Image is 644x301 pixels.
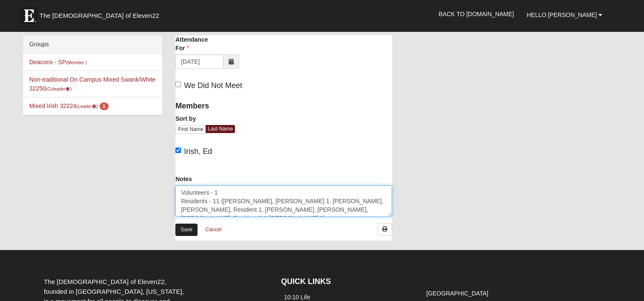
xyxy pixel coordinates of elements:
a: Back to [DOMAIN_NAME] [432,3,520,25]
a: The [DEMOGRAPHIC_DATA] of Eleven22 [16,3,186,24]
span: We Did Not Meet [184,81,242,90]
input: We Did Not Meet [175,82,181,87]
span: Irish, Ed [184,147,212,156]
img: Eleven22 logo [20,7,37,24]
label: Attendance For [175,35,220,52]
span: number of pending members [100,102,109,110]
a: Mixed Irish 32224(Leader) 1 [29,102,109,109]
h4: Members [175,102,278,111]
a: Hello [PERSON_NAME] [520,4,609,26]
a: First Name [175,125,206,134]
small: (Leader ) [76,104,98,109]
label: Notes [175,175,192,183]
a: Last Name [206,125,235,133]
a: Cancel [200,223,227,236]
a: Non-traditional On Campus Mixed Swank/White 32250(Coleader) [29,76,155,92]
input: Irish, Ed [175,148,181,153]
a: Deacons - SP(Member ) [29,59,87,65]
span: Hello [PERSON_NAME] [527,11,597,18]
a: Print Attendance Roster [378,223,392,236]
span: The [DEMOGRAPHIC_DATA] of Eleven22 [40,11,159,20]
a: Save [175,224,197,236]
div: Groups [23,36,162,54]
small: (Member ) [66,60,86,65]
h4: QUICK LINKS [281,277,410,287]
small: (Coleader ) [46,86,72,91]
label: Sort by [175,114,196,123]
